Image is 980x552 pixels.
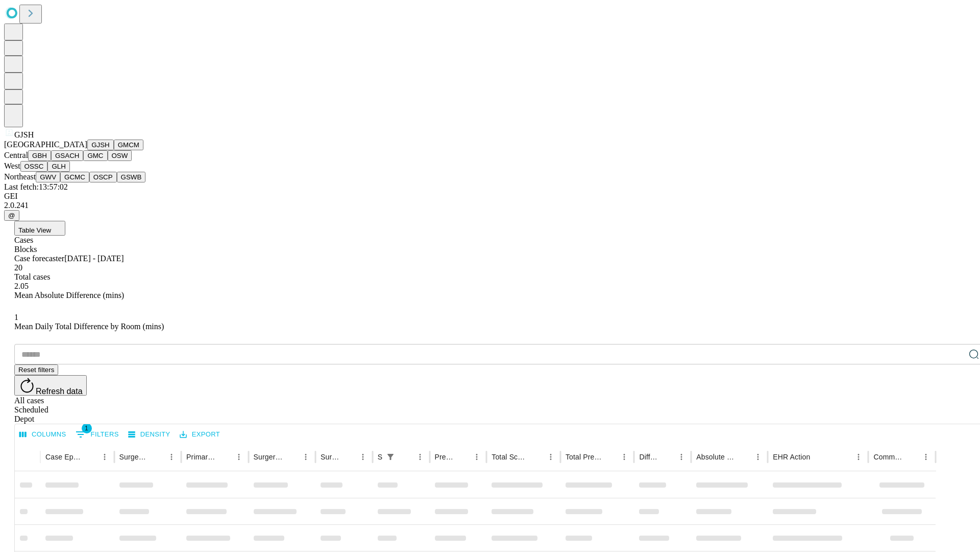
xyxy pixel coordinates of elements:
div: Surgeon Name [119,453,149,461]
button: Menu [919,450,933,464]
button: Menu [751,450,765,464]
button: Select columns [17,427,69,443]
button: GJSH [87,140,114,150]
button: Export [177,427,223,443]
button: @ [4,210,19,221]
button: Menu [544,450,558,464]
div: Difference [639,453,659,461]
span: Case forecaster [14,254,64,263]
button: Menu [299,450,313,464]
button: Sort [83,450,97,464]
span: GJSH [14,130,34,139]
button: GWV [36,172,60,182]
button: Menu [164,450,179,464]
button: Refresh data [14,375,87,396]
button: GSACH [51,150,83,161]
button: Menu [470,450,484,464]
div: GEI [4,192,976,201]
button: GMCM [114,140,143,150]
div: Comments [873,453,903,461]
button: Sort [603,450,617,464]
span: Mean Absolute Difference (mins) [14,291,124,300]
button: Show filters [383,450,398,464]
button: GBH [28,150,51,161]
button: Menu [97,450,112,464]
span: 2.05 [14,282,29,290]
button: Reset filters [14,364,58,375]
div: EHR Action [773,453,810,461]
span: Mean Daily Total Difference by Room (mins) [14,322,164,331]
span: Last fetch: 13:57:02 [4,182,68,191]
div: Surgery Name [254,453,283,461]
div: Surgery Date [321,453,340,461]
div: Total Scheduled Duration [492,453,528,461]
span: Refresh data [36,387,83,396]
button: Sort [284,450,299,464]
button: Table View [14,221,65,236]
button: Sort [399,450,413,464]
div: Absolute Difference [696,453,736,461]
button: Menu [356,450,370,464]
button: Menu [413,450,427,464]
button: GSWB [117,172,146,182]
span: 1 [82,423,92,433]
button: Menu [617,450,631,464]
div: Predicted In Room Duration [435,453,455,461]
button: GLH [47,161,69,172]
button: Density [126,427,173,443]
button: OSCP [89,172,117,182]
button: Show filters [73,426,121,443]
div: Primary Service [186,453,216,461]
button: Sort [737,450,751,464]
button: Sort [341,450,356,464]
button: OSW [108,150,132,161]
button: Menu [232,450,246,464]
span: [DATE] - [DATE] [64,254,124,263]
button: Menu [674,450,689,464]
span: 1 [14,313,18,321]
span: [GEOGRAPHIC_DATA] [4,140,87,149]
button: Sort [660,450,674,464]
span: Reset filters [18,366,54,374]
button: Menu [851,450,866,464]
span: Central [4,151,28,159]
span: West [4,162,20,170]
button: Sort [150,450,164,464]
div: 2.0.241 [4,201,976,210]
button: GMC [83,150,107,161]
button: Sort [904,450,919,464]
button: Sort [529,450,544,464]
span: Total cases [14,272,50,281]
button: OSSC [20,161,48,172]
span: @ [8,212,15,219]
div: Case Epic Id [45,453,82,461]
div: 1 active filter [383,450,398,464]
span: 20 [14,263,22,272]
button: Sort [455,450,470,464]
button: Sort [811,450,825,464]
button: Sort [217,450,232,464]
button: GCMC [60,172,89,182]
span: Northeast [4,172,36,181]
span: Table View [18,226,51,234]
div: Scheduled In Room Duration [378,453,382,461]
div: Total Predicted Duration [566,453,602,461]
